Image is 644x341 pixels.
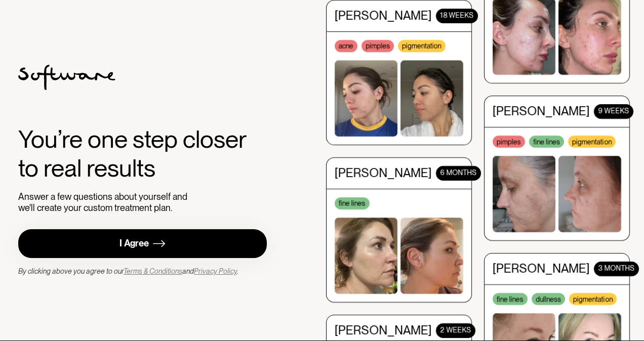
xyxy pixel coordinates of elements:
[493,95,590,110] div: [PERSON_NAME]
[493,284,528,296] div: fine lines
[119,238,149,249] div: I Agree
[194,267,237,275] a: Privacy Policy
[493,252,590,267] div: [PERSON_NAME]
[532,284,565,296] div: dullness
[568,126,616,139] div: pigmentation
[361,31,394,43] div: pimples
[124,267,182,275] a: Terms & Conditions
[398,31,446,43] div: pigmentation
[18,229,267,258] a: I Agree
[569,284,617,296] div: pigmentation
[493,126,525,139] div: pimples
[529,126,564,139] div: fine lines
[18,125,267,183] div: You’re one step closer to real results
[18,191,192,213] div: Answer a few questions about yourself and we'll create your custom treatment plan.
[594,252,639,267] div: 3 MONTHS
[436,157,481,172] div: 6 months
[436,314,475,329] div: 2 WEEKS
[335,188,370,200] div: fine lines
[335,157,432,172] div: [PERSON_NAME]
[335,314,432,329] div: [PERSON_NAME]
[18,266,238,276] div: By clicking above you agree to our and .
[594,95,633,110] div: 9 WEEKS
[335,31,357,43] div: acne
